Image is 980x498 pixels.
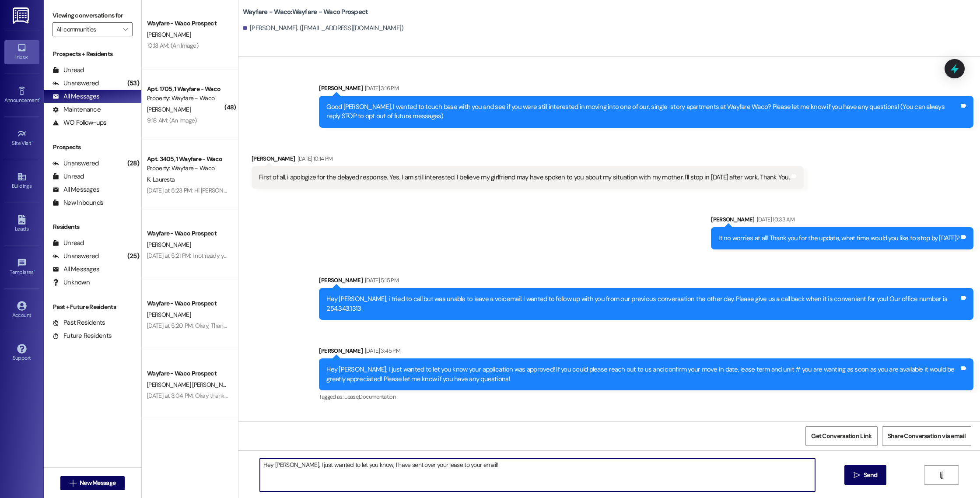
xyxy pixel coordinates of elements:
span: Send [864,470,877,480]
div: [DATE] 3:45 PM [363,346,400,355]
span: [PERSON_NAME] [147,241,191,249]
div: 10:13 AM: (An Image) [147,42,198,49]
span: • [31,139,33,145]
label: Viewing conversations for [52,9,133,22]
span: [PERSON_NAME] [147,31,191,39]
div: Unanswered [52,252,99,261]
input: All communities [56,22,119,36]
div: Wayfare - Waco Prospect [147,369,228,378]
div: [DATE] 10:14 PM [295,154,333,163]
div: Unread [52,172,84,181]
div: Wayfare - Waco Prospect [147,19,228,28]
span: Share Conversation via email [888,431,966,441]
div: [DATE] at 5:23 PM: Hi [PERSON_NAME], thank you for letting us know, we did get it taken care of [... [147,186,406,194]
div: 9:18 AM: (An Image) [147,116,197,124]
a: Site Visit • [4,126,39,150]
div: [DATE] at 5:20 PM: Okay, Thank you! [147,322,238,330]
div: Past Residents [52,318,105,327]
div: [PERSON_NAME] [319,84,973,96]
div: Past + Future Residents [44,302,141,312]
div: (53) [125,77,141,90]
div: Prospects + Residents [44,49,141,59]
div: [DATE] at 5:21 PM: I not ready yet, will let you know [147,252,273,260]
button: Get Conversation Link [805,426,877,446]
div: It no worries at all! Thank you for the update, what time would you like to stop by [DATE]? [718,234,959,243]
div: [PERSON_NAME] [711,215,973,227]
b: Wayfare - Waco: Wayfare - Waco Prospect [243,7,368,17]
img: ResiDesk Logo [13,7,31,24]
i:  [70,480,76,487]
span: New Message [80,478,115,487]
div: Property: Wayfare - Waco [147,164,228,173]
div: All Messages [52,92,99,101]
span: • [39,96,40,102]
a: Inbox [4,40,39,64]
div: Hey [PERSON_NAME], i tried to call but was unable to leave a voicemail. I wanted to follow up wit... [326,295,959,313]
a: Leads [4,212,39,236]
div: Unread [52,238,84,248]
div: Unread [52,66,84,75]
div: [DATE] 10:33 AM [755,215,794,224]
button: New Message [60,476,125,490]
div: (28) [125,157,141,170]
span: Lease , [344,393,359,400]
div: [PERSON_NAME] [252,154,804,166]
div: Unanswered [52,159,99,168]
div: Hey [PERSON_NAME], I just wanted to let you know your application was approved! If you could plea... [326,365,959,384]
div: (25) [125,249,141,263]
div: [DATE] 3:16 PM [363,84,399,93]
i:  [938,472,945,479]
div: Wayfare - Waco Prospect [147,229,228,238]
div: Prospects [44,143,141,152]
a: Support [4,341,39,365]
button: Share Conversation via email [882,426,971,446]
a: Account [4,298,39,322]
textarea: Hey [PERSON_NAME], I just wanted to let you know, I have sent over your lease to your email! [260,459,815,491]
div: Future Residents [52,331,112,340]
a: Templates • [4,256,39,279]
div: WO Follow-ups [52,118,106,127]
div: Apt. 3405, 1 Wayfare - Waco [147,154,228,164]
span: [PERSON_NAME] [PERSON_NAME] [147,381,236,389]
div: Wayfare - Waco Prospect [147,299,228,308]
div: Property: Wayfare - Waco [147,94,228,103]
a: Buildings [4,169,39,193]
div: All Messages [52,265,99,274]
div: New Inbounds [52,198,103,207]
div: Unanswered [52,79,99,88]
div: Unknown [52,278,90,287]
div: All Messages [52,185,99,194]
span: • [34,268,35,274]
span: Documentation [359,393,395,400]
span: K. Lauresta [147,175,175,183]
div: Apt. 1705, 1 Wayfare - Waco [147,84,228,94]
button: Send [844,465,887,485]
div: [PERSON_NAME]. ([EMAIL_ADDRESS][DOMAIN_NAME]) [243,24,404,33]
i:  [123,26,128,33]
i:  [854,472,860,479]
div: [DATE] at 3:04 PM: Okay thank you. [147,392,236,400]
div: First of all, i apologize for the delayed response. Yes, I am still interested. I believe my girl... [259,173,790,182]
div: [PERSON_NAME] [319,276,973,288]
span: [PERSON_NAME] [147,311,191,319]
span: [PERSON_NAME] [147,105,191,113]
div: Maintenance [52,105,101,114]
div: Tagged as: [319,390,973,403]
span: Get Conversation Link [811,431,871,441]
div: Residents [44,222,141,231]
div: [PERSON_NAME] [319,346,973,358]
div: Good [PERSON_NAME], I wanted to touch base with you and see if you were still interested in movin... [326,102,959,121]
div: Apt. 405, 1 Wayfare - Waco [147,435,228,444]
div: [DATE] 5:15 PM [363,276,399,285]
